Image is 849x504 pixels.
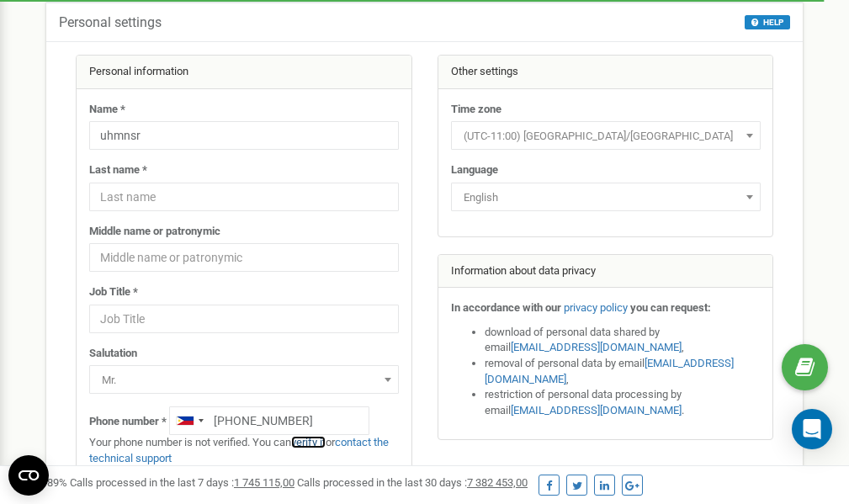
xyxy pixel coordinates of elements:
[89,305,399,333] input: Job Title
[451,102,501,118] label: Time zone
[89,435,399,466] p: Your phone number is not verified. You can or
[451,183,761,211] span: English
[169,406,369,435] input: +1-800-555-55-55
[457,125,755,148] span: (UTC-11:00) Pacific/Midway
[467,476,528,489] u: 7 382 453,00
[59,15,162,30] h5: Personal settings
[630,301,711,314] strong: you can request:
[485,387,761,418] li: restriction of personal data processing by email .
[89,224,220,240] label: Middle name or patronymic
[89,284,138,300] label: Job Title *
[451,301,561,314] strong: In accordance with our
[77,56,411,89] div: Personal information
[89,162,147,178] label: Last name *
[485,325,761,356] li: download of personal data shared by email ,
[89,436,389,464] a: contact the technical support
[89,121,399,150] input: Name
[511,404,682,416] a: [EMAIL_ADDRESS][DOMAIN_NAME]
[297,476,528,489] span: Calls processed in the last 30 days :
[89,243,399,272] input: Middle name or patronymic
[89,183,399,211] input: Last name
[745,15,790,29] button: HELP
[511,341,682,353] a: [EMAIL_ADDRESS][DOMAIN_NAME]
[89,414,167,430] label: Phone number *
[291,436,326,448] a: verify it
[485,357,734,385] a: [EMAIL_ADDRESS][DOMAIN_NAME]
[234,476,294,489] u: 1 745 115,00
[89,346,137,362] label: Salutation
[89,365,399,394] span: Mr.
[438,255,773,289] div: Information about data privacy
[564,301,628,314] a: privacy policy
[451,162,498,178] label: Language
[438,56,773,89] div: Other settings
[792,409,832,449] div: Open Intercom Messenger
[95,369,393,392] span: Mr.
[170,407,209,434] div: Telephone country code
[8,455,49,496] button: Open CMP widget
[485,356,761,387] li: removal of personal data by email ,
[451,121,761,150] span: (UTC-11:00) Pacific/Midway
[70,476,294,489] span: Calls processed in the last 7 days :
[457,186,755,210] span: English
[89,102,125,118] label: Name *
